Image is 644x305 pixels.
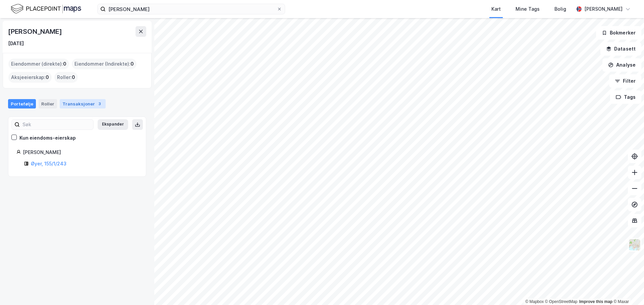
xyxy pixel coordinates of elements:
[19,134,76,142] div: Kun eiendoms-eierskap
[8,72,52,83] div: Aksjeeierskap :
[39,99,57,108] div: Roller
[596,26,641,40] button: Bokmerker
[610,90,641,104] button: Tags
[8,40,24,48] div: [DATE]
[11,3,81,15] img: logo.f888ab2527a4732fd821a326f86c7f29.svg
[96,100,103,107] div: 3
[610,273,644,305] iframe: Chat Widget
[8,59,69,69] div: Eiendommer (direkte) :
[525,299,544,304] a: Mapbox
[72,73,75,81] span: 0
[31,161,66,166] a: Øyer, 155/1/243
[609,74,641,88] button: Filter
[72,59,137,69] div: Eiendommer (Indirekte) :
[584,5,623,13] div: [PERSON_NAME]
[600,42,641,56] button: Datasett
[554,5,566,13] div: Bolig
[491,5,501,13] div: Kart
[106,4,277,14] input: Søk på adresse, matrikkel, gårdeiere, leietakere eller personer
[579,299,612,304] a: Improve this map
[130,60,134,68] span: 0
[54,72,78,83] div: Roller :
[8,26,63,37] div: [PERSON_NAME]
[23,148,138,156] div: [PERSON_NAME]
[545,299,578,304] a: OpenStreetMap
[98,119,128,130] button: Ekspander
[602,58,641,72] button: Analyse
[628,238,641,251] img: Z
[8,99,36,108] div: Portefølje
[20,120,93,130] input: Søk
[46,73,49,81] span: 0
[60,99,106,108] div: Transaksjoner
[63,60,66,68] span: 0
[516,5,540,13] div: Mine Tags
